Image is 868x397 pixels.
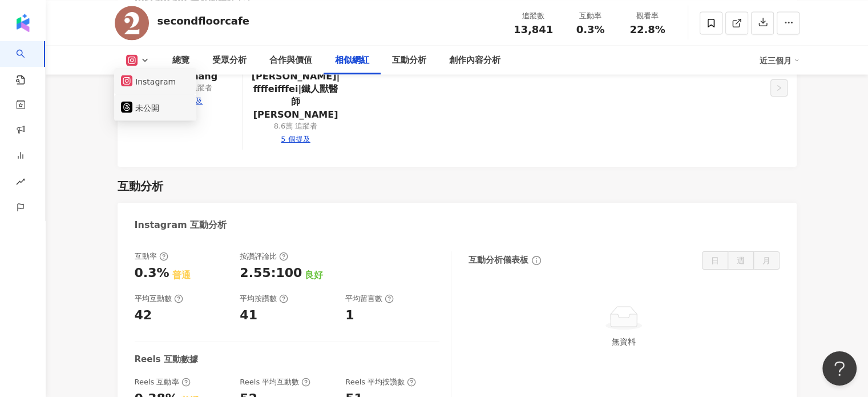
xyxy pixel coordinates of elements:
[512,10,555,22] div: 追蹤數
[158,14,249,28] div: secondfloorcafe
[770,79,788,97] button: right
[16,41,39,86] a: search
[121,73,189,89] button: Instagram
[514,23,553,35] span: 13,841
[760,51,800,69] div: 近三個月
[274,121,318,131] div: 8.6萬 追蹤者
[469,254,528,266] div: 互動分析儀表板
[345,377,416,387] div: Reels 平均按讚數
[269,53,312,67] div: 合作與價值
[135,377,191,387] div: Reels 互動率
[135,251,168,262] div: 互動率
[14,14,32,32] img: logo icon
[629,24,665,35] span: 22.8%
[172,269,191,282] div: 普通
[135,307,152,324] div: 42
[345,307,354,324] div: 1
[449,53,500,67] div: 創作內容分析
[822,351,857,386] iframe: Help Scout Beacon - Open
[392,53,426,67] div: 互動分析
[737,256,745,265] span: 週
[135,219,227,231] div: Instagram 互動分析
[305,269,323,282] div: 良好
[345,294,394,304] div: 平均留言數
[135,354,198,366] div: Reels 互動數據
[240,377,310,387] div: Reels 平均互動數
[626,10,669,22] div: 觀看率
[16,170,25,196] span: rise
[240,264,302,282] div: 2.55:100
[135,294,183,304] div: 平均互動數
[576,24,605,35] span: 0.3%
[240,251,288,262] div: 按讚評論比
[473,335,775,348] div: 無資料
[252,70,340,122] a: [PERSON_NAME]|ffffeifffei|鐵人獸醫師 [PERSON_NAME]
[212,53,247,67] div: 受眾分析
[240,307,257,324] div: 41
[240,294,288,304] div: 平均按讚數
[118,178,163,194] div: 互動分析
[281,134,310,145] div: 5 個提及
[135,264,169,282] div: 0.3%
[569,10,612,22] div: 互動率
[530,254,543,267] span: info-circle
[121,99,189,115] button: 未公開
[335,53,369,67] div: 相似網紅
[711,256,719,265] span: 日
[115,6,149,40] img: KOL Avatar
[172,53,189,67] div: 總覽
[762,256,770,265] span: 月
